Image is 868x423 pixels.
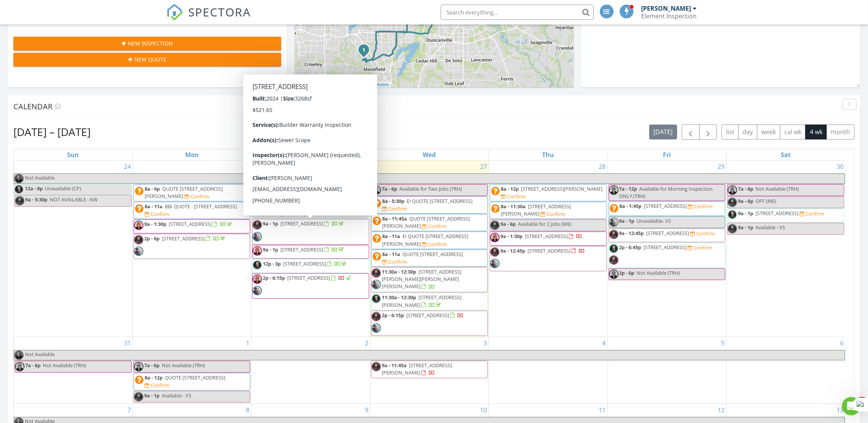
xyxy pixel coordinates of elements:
[280,246,323,253] span: [STREET_ADDRESS]
[490,232,606,245] a: 9a - 1:30p [STREET_ADDRESS]
[699,124,717,140] button: Next
[835,160,845,173] a: Go to August 30, 2025
[132,160,251,337] td: Go to August 25, 2025
[144,220,166,227] span: 9a - 1:30p
[382,362,407,369] span: 9a - 11:45a
[402,251,463,258] span: QUOTE [STREET_ADDRESS]
[263,193,288,200] a: Confirm
[364,50,368,54] div: 2303 Meek Woods Ln, Mansfield, TX NULL
[134,55,166,63] span: New Quote
[697,230,715,237] div: Confirm
[162,392,191,399] span: Available - VS
[304,149,318,160] a: Tuesday
[363,404,370,416] a: Go to September 9, 2025
[694,203,713,209] div: Confirm
[637,269,680,276] span: Not Available (TRH)
[43,362,86,369] span: Not Available (TRH)
[382,251,463,258] a: 8a - 11a QUOTE [STREET_ADDRESS]
[134,235,143,245] img: 2img_1122.jpg
[371,312,381,321] img: 2img_1122.jpg
[441,5,594,20] input: Search everything...
[756,198,776,204] span: OFF (ME)
[727,209,844,222] a: 9a - 1p [STREET_ADDRESS] Confirm
[145,374,225,381] a: 8a - 12p QUOTE [STREET_ADDRESS]
[756,185,799,192] span: Not Available (TRH)
[13,101,52,112] span: Calendar
[619,244,642,251] span: 2p - 6:45p
[805,125,827,139] button: 4 wk
[490,202,606,219] a: 8a - 11:30a [STREET_ADDRESS][PERSON_NAME] Confirm
[252,274,262,284] img: thomas_head_shot.jpeg
[382,215,470,229] span: QUOTE [STREET_ADDRESS][PERSON_NAME]
[370,160,489,337] td: Go to August 27, 2025
[371,232,488,249] a: 8a - 11a EI QUOTE [STREET_ADDRESS][PERSON_NAME] Confirm
[263,220,278,227] span: 9a - 1p
[382,268,416,275] span: 11:30a - 12:30p
[15,196,24,206] img: 2img_1122.jpg
[756,224,785,231] span: Available - VS
[252,286,262,295] img: iphone_pictures_193.png
[252,220,262,230] img: 2img_1122.jpg
[738,198,753,204] span: 9a - 6p
[728,210,737,219] img: 4img_1144.jpg
[609,230,619,239] img: 2img_1122.jpg
[422,241,447,248] a: Confirm
[244,337,251,349] a: Go to September 1, 2025
[407,198,472,204] span: EI QUOTE [STREET_ADDRESS]
[144,220,233,227] a: 9a - 1:30p [STREET_ADDRESS]
[134,220,143,230] img: thomas_head_shot.jpeg
[489,160,607,337] td: Go to August 28, 2025
[310,82,331,87] a: © MapTiler
[428,241,447,247] div: Confirm
[382,215,407,222] span: 8a - 11:45a
[490,246,606,271] a: 9a - 12:45p [STREET_ADDRESS]
[252,184,369,201] a: 8a - 12p BBI QUOTE - [STREET_ADDRESS] Confirm
[283,185,355,192] span: BBI QUOTE - [STREET_ADDRESS]
[144,362,160,369] span: 7a - 6p
[694,245,713,251] div: Confirm
[263,203,285,210] span: 9a - 7:30p
[145,185,223,199] span: QUOTE [STREET_ADDRESS][PERSON_NAME]
[184,149,200,160] a: Monday
[151,382,169,388] div: Confirm
[371,323,381,333] img: iphone_pictures_193.png
[145,211,169,218] a: Confirm
[682,124,700,140] button: Previous
[363,337,370,349] a: Go to September 2, 2025
[13,124,91,139] h2: [DATE] – [DATE]
[134,373,250,390] a: 8a - 12p QUOTE [STREET_ADDRESS] Confirm
[479,404,489,416] a: Go to September 10, 2025
[14,350,24,360] img: 20170608_o9a7630edit.jpg
[382,268,461,290] a: 11:30a - 12:30p [STREET_ADDRESS][PERSON_NAME][PERSON_NAME][PERSON_NAME]
[134,184,250,201] a: 8a - 6p QUOTE [STREET_ADDRESS][PERSON_NAME] Confirm
[244,404,251,416] a: Go to September 8, 2025
[858,397,866,403] span: 10
[132,337,251,404] td: Go to September 1, 2025
[382,251,400,258] span: 8a - 11a
[382,198,472,204] a: 8a - 5:30p EI QUOTE [STREET_ADDRESS]
[720,337,726,349] a: Go to September 5, 2025
[263,260,281,267] span: 12p - 3p
[252,203,262,212] img: 4img_1144.jpg
[371,362,381,371] img: 2img_1122.jpg
[280,220,323,227] span: [STREET_ADDRESS]
[371,293,488,310] a: 11:30a - 12:30p [STREET_ADDRESS][PERSON_NAME]
[252,219,369,244] a: 9a - 1p [STREET_ADDRESS]
[371,294,381,303] img: 4img_1144.jpg
[780,125,806,139] button: cal wk
[14,160,132,337] td: Go to August 24, 2025
[647,230,689,237] span: [STREET_ADDRESS]
[263,203,336,217] span: Can do inspection for [STREET_ADDRESS] if cli...
[500,247,585,254] a: 9a - 12:45p [STREET_ADDRESS]
[382,294,461,308] span: [STREET_ADDRESS][PERSON_NAME]
[332,82,389,87] a: © OpenStreetMap contributors
[371,250,488,267] a: 8a - 11a QUOTE [STREET_ADDRESS] Confirm
[601,337,607,349] a: Go to September 4, 2025
[518,220,572,227] span: Available for 2 jobs (ME)
[144,235,160,242] span: 2p - 6p
[145,382,169,389] a: Confirm
[165,203,237,210] span: BBI QUOTE - [STREET_ADDRESS]
[134,362,143,371] img: thomas_head_shot.jpeg
[490,184,606,201] a: 8a - 12p [STREET_ADDRESS][PERSON_NAME] Confirm
[598,160,607,173] a: Go to August 28, 2025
